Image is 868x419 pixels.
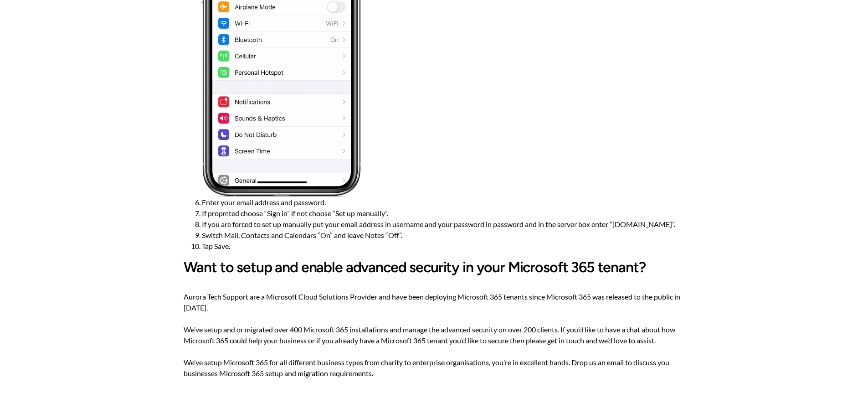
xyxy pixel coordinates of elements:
h2: Want to setup and enable advanced security in your Microsoft 365 tenant? [184,259,685,275]
p: Aurora Tech Support are a Microsoft Cloud Solutions Provider and have been deploying Microsoft 36... [184,291,685,379]
li: Enter your email address and password. [202,197,685,208]
li: If propmted choose “Sign in” if not choose “Set up manually”. [202,208,685,219]
li: If you are forced to set up manually put your email address in username and your password in pass... [202,219,685,230]
li: Tap Save. [202,241,685,252]
li: Switch Mail, Contacts and Calendars “On” and leave Notes “Off”. [202,230,685,241]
